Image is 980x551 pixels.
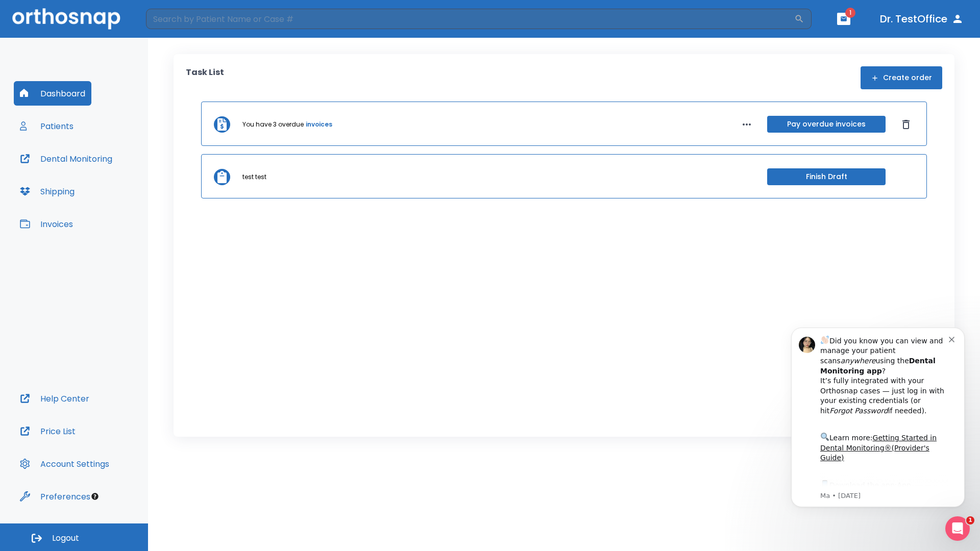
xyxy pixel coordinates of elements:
[966,516,974,524] span: 1
[876,10,968,28] button: Dr. TestOffice
[945,516,970,541] iframe: Intercom live chat
[44,169,135,187] a: App Store
[14,386,95,411] button: Help Center
[12,8,120,29] img: Orthosnap
[767,168,886,185] button: Finish Draft
[776,312,980,523] iframe: Intercom notifications message
[14,146,118,171] button: Dental Monitoring
[52,533,79,544] span: Logout
[90,492,100,501] div: Tooltip anchor
[173,22,181,30] button: Dismiss notification
[14,114,80,138] button: Patients
[306,120,332,129] a: invoices
[898,116,914,133] button: Dismiss
[767,116,886,133] button: Pay overdue invoices
[14,81,91,106] button: Dashboard
[242,120,304,129] p: You have 3 overdue
[14,452,115,476] button: Account Settings
[44,179,173,188] p: Message from Ma, sent 3w ago
[242,172,266,182] p: test test
[14,212,79,236] button: Invoices
[14,179,81,204] button: Shipping
[14,419,82,443] button: Price List
[186,66,224,89] p: Task List
[845,8,855,18] span: 1
[146,9,794,29] input: Search by Patient Name or Case #
[14,484,96,509] button: Preferences
[861,66,942,89] button: Create order
[44,166,173,218] div: Download the app: | ​ Let us know if you need help getting started!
